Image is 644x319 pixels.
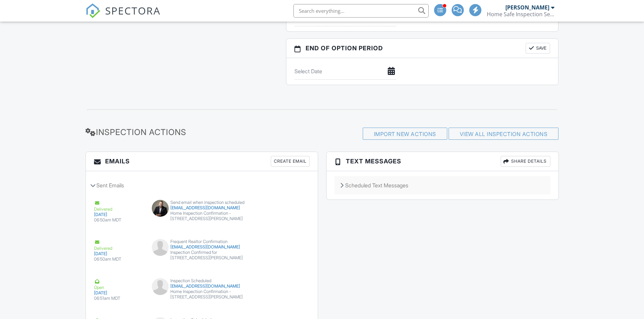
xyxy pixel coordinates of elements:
[105,3,161,18] span: SPECTORA
[94,296,144,301] div: 06:51am MDT
[501,156,550,167] div: Share Details
[152,239,252,244] div: Frequent Realtor Confirmation
[293,4,429,18] input: Search everything...
[152,289,252,300] div: Home Inspection Confirmation - [STREET_ADDRESS][PERSON_NAME]
[271,156,310,167] div: Create Email
[152,284,252,289] div: [EMAIL_ADDRESS][DOMAIN_NAME]
[152,205,252,211] div: [EMAIL_ADDRESS][DOMAIN_NAME]
[526,43,550,54] button: Save
[94,278,144,290] div: Open
[86,9,161,23] a: SPECTORA
[152,278,252,284] div: Inspection Scheduled
[152,200,252,205] div: Send email when inspection scheduled
[306,44,383,53] span: End of Option Period
[327,152,558,171] h3: Text Messages
[152,250,252,261] div: Inspection Confirmed for [STREET_ADDRESS][PERSON_NAME]
[152,200,169,217] img: 87660dd87c46ff0ad961ddf732ada801.png
[86,128,238,137] h3: Inspection Actions
[94,212,144,217] div: [DATE]
[94,290,144,296] div: [DATE]
[152,211,252,221] div: Home Inspection Confirmation - [STREET_ADDRESS][PERSON_NAME]
[294,63,396,80] input: Select Date
[94,217,144,223] div: 06:50am MDT
[152,239,169,256] img: default-user-f0147aede5fd5fa78ca7ade42f37bd4542148d508eef1c3d3ea960f66861d68b.jpg
[460,131,548,137] a: View All Inspection Actions
[363,128,447,140] div: Import New Actions
[94,200,144,212] div: Delivered
[335,176,550,194] div: Scheduled Text Messages
[86,152,318,171] h3: Emails
[487,11,554,18] div: Home Safe Inspection Services
[152,244,252,250] div: [EMAIL_ADDRESS][DOMAIN_NAME]
[86,176,318,194] div: Sent Emails
[152,278,169,295] img: default-user-f0147aede5fd5fa78ca7ade42f37bd4542148d508eef1c3d3ea960f66861d68b.jpg
[94,257,144,262] div: 06:50am MDT
[94,239,144,251] div: Delivered
[94,251,144,257] div: [DATE]
[505,4,549,11] div: [PERSON_NAME]
[86,3,100,18] img: The Best Home Inspection Software - Spectora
